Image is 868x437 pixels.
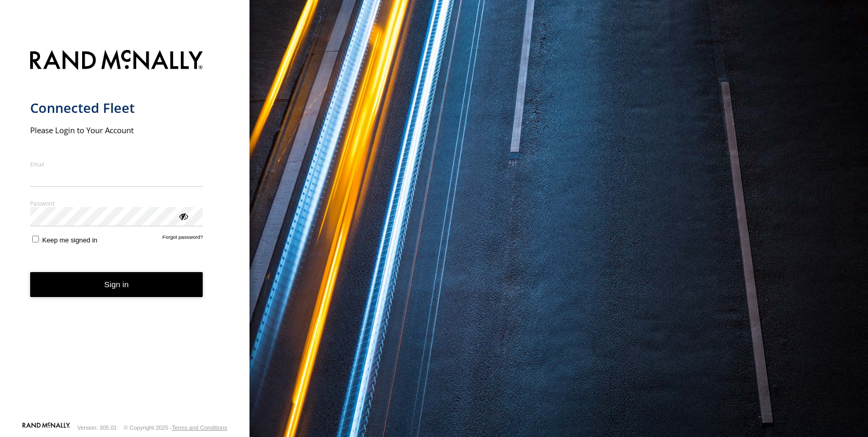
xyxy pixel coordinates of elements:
[30,48,203,74] img: Rand McNally
[32,236,39,242] input: Keep me signed in
[124,425,227,431] div: © Copyright 2025 -
[42,236,97,244] span: Keep me signed in
[178,211,188,221] div: ViewPassword
[22,422,70,433] a: Visit our Website
[30,160,203,168] label: Email
[172,425,227,431] a: Terms and Conditions
[77,425,117,431] div: Version: 305.01
[163,234,203,244] a: Forgot password?
[30,125,203,135] h2: Please Login to Your Account
[30,272,203,298] button: Sign in
[30,44,220,422] form: main
[30,99,203,117] h1: Connected Fleet
[30,199,203,207] label: Password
